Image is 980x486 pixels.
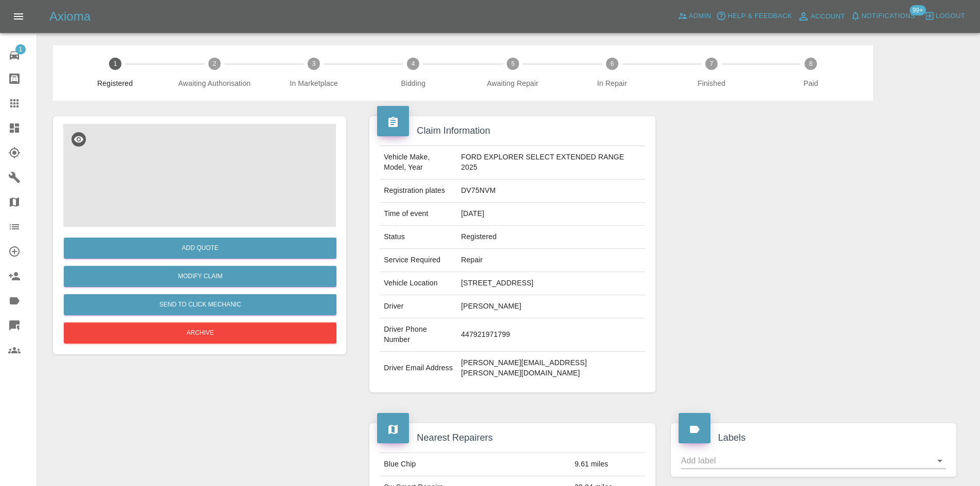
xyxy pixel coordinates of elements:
[862,10,915,22] span: Notifications
[69,78,161,88] span: Registered
[681,453,931,469] input: Add label
[49,8,91,25] h5: Axioma
[64,322,336,344] button: Archive
[63,124,336,227] img: 3d0329ed-17f9-42c0-8224-84d5b35ebfff
[714,8,794,24] button: Help & Feedback
[380,179,457,203] td: Registration plates
[380,272,457,295] td: Vehicle Location
[380,226,457,249] td: Status
[922,8,968,24] button: Logout
[15,44,26,55] span: 1
[380,318,457,352] td: Driver Phone Number
[467,78,558,88] span: Awaiting Repair
[457,146,645,179] td: FORD EXPLORER SELECT EXTENDED RANGE 2025
[457,318,645,352] td: 447921971799
[457,272,645,295] td: [STREET_ADDRESS]
[457,179,645,203] td: DV75NVM
[380,249,457,272] td: Service Required
[377,431,647,445] h4: Nearest Repairers
[380,453,571,476] td: Blue Chip
[933,454,947,468] button: Open
[795,8,848,25] a: Account
[268,78,359,88] span: In Marketplace
[457,249,645,272] td: Repair
[809,60,813,67] text: 8
[566,78,657,88] span: In Repair
[380,352,457,385] td: Driver Email Address
[610,60,614,67] text: 6
[910,5,926,15] span: 99+
[457,203,645,226] td: [DATE]
[368,78,459,88] span: Bidding
[666,78,757,88] span: Finished
[312,60,316,67] text: 3
[380,146,457,179] td: Vehicle Make, Model, Year
[380,203,457,226] td: Time of event
[380,295,457,318] td: Driver
[689,10,711,22] span: Admin
[675,8,714,24] a: Admin
[412,60,415,67] text: 4
[679,431,949,445] h4: Labels
[457,226,645,249] td: Registered
[457,352,645,385] td: [PERSON_NAME][EMAIL_ADDRESS][PERSON_NAME][DOMAIN_NAME]
[727,10,792,22] span: Help & Feedback
[511,60,514,67] text: 5
[936,10,965,22] span: Logout
[811,11,845,23] span: Account
[64,294,336,315] button: Send to Click Mechanic
[64,238,336,259] button: Add Quote
[64,266,336,287] a: Modify Claim
[169,78,260,88] span: Awaiting Authorisation
[6,4,31,29] button: Open drawer
[571,453,645,476] td: 9.61 miles
[848,8,918,24] button: Notifications
[377,124,647,138] h4: Claim Information
[765,78,857,88] span: Paid
[213,60,217,67] text: 2
[113,60,117,67] text: 1
[710,60,714,67] text: 7
[457,295,645,318] td: [PERSON_NAME]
